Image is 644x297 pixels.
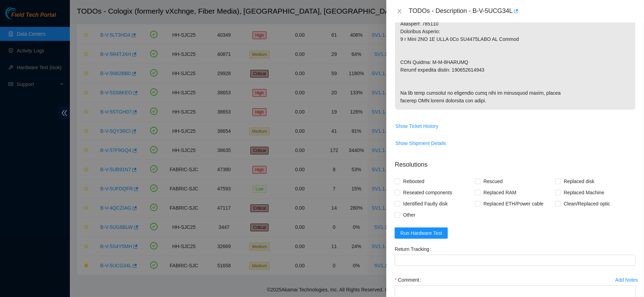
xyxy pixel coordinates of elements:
[615,277,638,282] div: Add Notes
[481,187,519,198] span: Replaced RAM
[615,274,638,285] button: Add Notes
[395,8,404,15] button: Close
[395,227,448,239] button: Run Hardware Test
[400,176,427,187] span: Rebooted
[395,121,439,132] button: Show Ticket History
[395,274,424,285] label: Comment
[561,176,597,187] span: Replaced disk
[400,209,418,220] span: Other
[409,6,636,17] div: TODOs - Description - B-V-5UCG34L
[395,244,434,255] label: Return Tracking
[481,198,546,209] span: Replaced ETH/Power cable
[481,176,505,187] span: Rescued
[400,229,442,237] span: Run Hardware Test
[395,139,446,147] span: Show Shipment Details
[395,154,636,169] p: Resolutions
[395,122,438,130] span: Show Ticket History
[397,8,402,14] span: close
[395,138,446,149] button: Show Shipment Details
[561,187,607,198] span: Replaced Machine
[395,255,636,266] input: Return Tracking
[400,198,451,209] span: Identified Faulty disk
[561,198,613,209] span: Clean/Replaced optic
[400,187,455,198] span: Reseated components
